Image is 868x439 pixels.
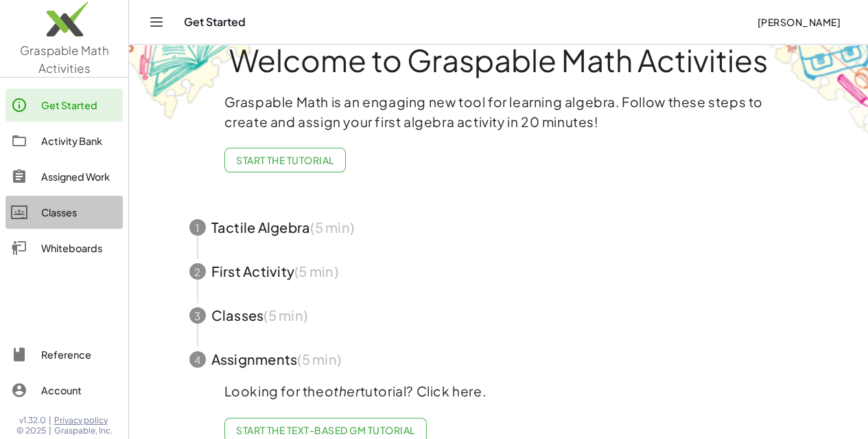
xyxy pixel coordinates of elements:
div: Classes [41,204,117,221]
button: 3Classes(5 min) [173,293,825,337]
div: Activity Bank [41,133,117,149]
button: [PERSON_NAME] [746,10,852,34]
a: Privacy policy [54,415,113,426]
button: Toggle navigation [145,11,167,33]
div: Get Started [41,97,117,113]
div: 3 [189,307,206,324]
span: | [49,425,51,436]
a: Account [5,374,123,407]
div: Assigned Work [41,168,117,185]
span: v1.32.0 [19,415,46,426]
a: Activity Bank [5,124,123,157]
div: 2 [189,263,206,280]
a: Whiteboards [5,232,123,264]
button: Start the Tutorial [224,148,346,172]
p: Looking for the tutorial? Click here. [224,381,773,401]
span: | [49,415,51,426]
a: Classes [5,196,123,229]
a: Assigned Work [5,160,123,193]
a: Reference [5,338,123,371]
button: 4Assignments(5 min) [173,337,825,381]
img: get-started-bg-ul-Ceg4j33I.png [129,12,301,122]
span: Start the Tutorial [236,154,334,166]
div: Reference [41,346,117,363]
span: Graspable, Inc. [54,425,113,436]
p: Graspable Math is an engaging new tool for learning algebra. Follow these steps to create and ass... [224,92,773,132]
button: 1Tactile Algebra(5 min) [173,205,825,249]
div: Account [41,382,117,398]
span: Start the Text-based GM Tutorial [236,424,415,436]
a: Get Started [5,89,123,122]
div: 1 [189,219,206,236]
h1: Welcome to Graspable Math Activities [164,44,834,76]
span: © 2025 [16,425,46,436]
button: 2First Activity(5 min) [173,249,825,293]
div: Whiteboards [41,240,117,256]
em: other [325,383,360,399]
div: 4 [189,351,206,368]
span: Graspable Math Activities [20,43,109,76]
span: [PERSON_NAME] [757,16,841,28]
